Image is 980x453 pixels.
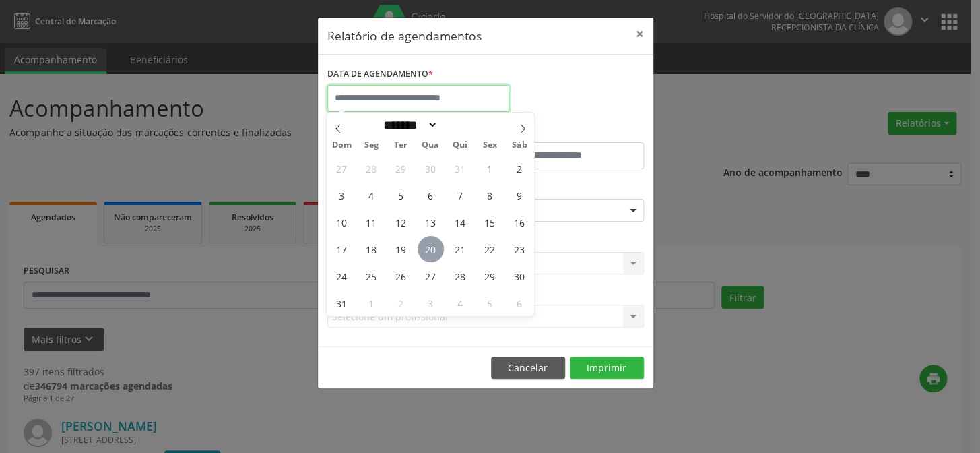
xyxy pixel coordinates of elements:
input: Year [438,118,482,132]
span: Julho 30, 2025 [418,155,444,181]
span: Agosto 28, 2025 [447,263,473,289]
span: Agosto 27, 2025 [418,263,444,289]
span: Agosto 14, 2025 [447,209,473,235]
span: Agosto 29, 2025 [476,263,502,289]
label: ATÉ [489,121,644,142]
label: DATA DE AGENDAMENTO [327,64,433,85]
button: Close [626,18,653,51]
span: Agosto 15, 2025 [476,209,502,235]
span: Agosto 9, 2025 [506,182,532,208]
span: Agosto 31, 2025 [329,290,355,316]
span: Seg [356,141,386,150]
span: Julho 27, 2025 [329,155,355,181]
span: Agosto 3, 2025 [329,182,355,208]
span: Agosto 30, 2025 [506,263,532,289]
span: Agosto 18, 2025 [358,236,385,262]
span: Agosto 23, 2025 [506,236,532,262]
span: Julho 28, 2025 [358,155,385,181]
button: Imprimir [570,357,644,380]
span: Agosto 1, 2025 [476,155,502,181]
span: Julho 31, 2025 [447,155,473,181]
span: Agosto 12, 2025 [388,209,414,235]
span: Agosto 4, 2025 [358,182,385,208]
span: Dom [327,141,356,150]
span: Setembro 5, 2025 [476,290,502,316]
span: Agosto 10, 2025 [329,209,355,235]
span: Setembro 2, 2025 [388,290,414,316]
span: Agosto 7, 2025 [447,182,473,208]
button: Cancelar [491,357,565,380]
span: Julho 29, 2025 [388,155,414,181]
span: Agosto 8, 2025 [476,182,502,208]
span: Agosto 6, 2025 [418,182,444,208]
span: Agosto 17, 2025 [329,236,355,262]
select: Month [379,118,438,132]
span: Sex [475,141,504,150]
span: Agosto 20, 2025 [418,236,444,262]
span: Agosto 26, 2025 [388,263,414,289]
span: Setembro 4, 2025 [447,290,473,316]
span: Setembro 6, 2025 [506,290,532,316]
span: Agosto 2, 2025 [506,155,532,181]
span: Agosto 22, 2025 [476,236,502,262]
span: Setembro 3, 2025 [418,290,444,316]
span: Setembro 1, 2025 [358,290,385,316]
span: Ter [386,141,416,150]
h5: Relatório de agendamentos [327,27,482,44]
span: Agosto 19, 2025 [388,236,414,262]
span: Agosto 25, 2025 [358,263,385,289]
span: Agosto 16, 2025 [506,209,532,235]
span: Sáb [504,141,534,150]
span: Agosto 21, 2025 [447,236,473,262]
span: Qui [445,141,475,150]
span: Qua [416,141,445,150]
span: Agosto 11, 2025 [358,209,385,235]
span: Agosto 24, 2025 [329,263,355,289]
span: Agosto 5, 2025 [388,182,414,208]
span: Agosto 13, 2025 [418,209,444,235]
